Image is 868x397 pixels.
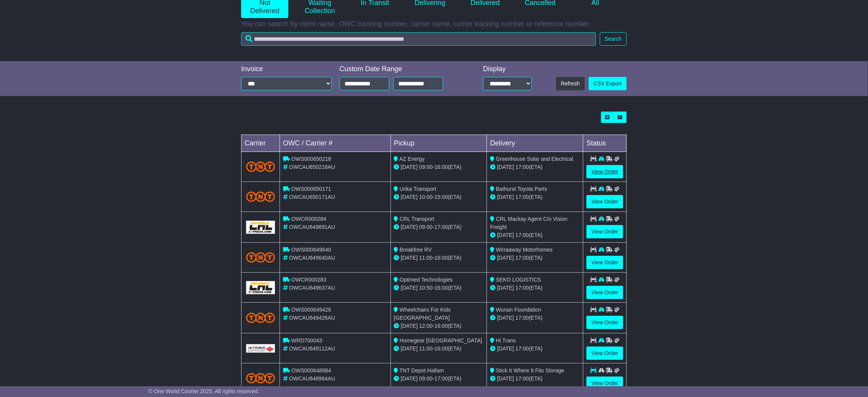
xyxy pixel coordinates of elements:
span: 17:00 [515,315,529,321]
a: View Order [586,225,623,239]
span: Bathurst Toyota Parts [496,186,547,192]
span: 11:00 [419,255,433,261]
span: 17:00 [515,255,529,261]
div: Display [483,65,532,73]
span: [DATE] [401,375,418,382]
span: Urika Transport [400,186,437,192]
span: [DATE] [401,323,418,329]
span: 16:00 [434,164,448,170]
span: OWS000649426 [292,307,331,313]
div: (ETA) [490,231,580,239]
span: 10:50 [419,285,433,291]
span: 17:00 [515,232,529,238]
span: Hi Trans [496,337,516,344]
a: View Order [586,256,623,269]
img: TNT_Domestic.png [246,313,275,323]
span: [DATE] [497,194,514,200]
span: OWS000649640 [292,247,331,253]
span: 17:00 [515,194,529,200]
img: TNT_Domestic.png [246,252,275,263]
span: [DATE] [401,164,418,170]
a: View Order [586,286,623,299]
div: - (ETA) [394,322,484,330]
a: View Order [586,316,623,329]
span: OWS000650218 [292,156,331,162]
span: OWCAU650171AU [289,194,335,200]
span: SEKO LOGISTICS [496,277,541,283]
td: Status [583,135,627,152]
span: [DATE] [497,255,514,261]
div: (ETA) [490,345,580,353]
span: 17:00 [515,285,529,291]
div: - (ETA) [394,163,484,171]
img: TNT_Domestic.png [246,192,275,202]
a: View Order [586,165,623,178]
button: Search [600,32,627,46]
td: Delivery [487,135,583,152]
img: GetCarrierServiceLogo [246,344,275,353]
td: Carrier [242,135,280,152]
span: 17:00 [515,164,529,170]
span: Wheelchairs For Kids [GEOGRAPHIC_DATA] [394,307,451,321]
span: 16:00 [434,345,448,352]
div: Invoice [241,65,332,73]
span: 17:00 [515,345,529,352]
div: (ETA) [490,375,580,383]
div: (ETA) [490,254,580,262]
span: OWCR000284 [292,216,326,222]
span: Wirraaway Motorhomes [496,247,553,253]
span: [DATE] [497,345,514,352]
span: OWS000648984 [292,367,331,374]
span: 12:00 [419,323,433,329]
span: OWCAU649637AU [289,285,335,291]
img: TNT_Domestic.png [246,162,275,172]
span: 16:00 [434,255,448,261]
span: [DATE] [401,194,418,200]
span: Stick It Where It Fits Storage [496,367,564,374]
td: Pickup [391,135,487,152]
span: [DATE] [497,315,514,321]
span: OWCAU649640AU [289,255,335,261]
span: © One World Courier 2025. All rights reserved. [149,388,260,394]
span: OWS000650171 [292,186,331,192]
div: (ETA) [490,314,580,322]
span: 11:00 [419,345,433,352]
span: [DATE] [401,255,418,261]
div: - (ETA) [394,284,484,292]
span: [DATE] [497,285,514,291]
span: 09:00 [419,164,433,170]
span: WRD700043 [292,337,322,344]
span: [DATE] [497,375,514,382]
div: - (ETA) [394,223,484,231]
span: OWCAU650218AU [289,164,335,170]
span: 10:00 [419,194,433,200]
span: 09:00 [419,224,433,230]
span: Optimed Technologies [400,277,453,283]
a: View Order [586,377,623,390]
img: GetCarrierServiceLogo [246,221,275,234]
div: - (ETA) [394,375,484,383]
div: - (ETA) [394,345,484,353]
img: GetCarrierServiceLogo [246,281,275,294]
span: 16:00 [434,285,448,291]
p: You can search by client name, OWC tracking number, carrier name, carrier tracking number or refe... [241,20,627,28]
span: [DATE] [401,285,418,291]
span: 17:00 [515,375,529,382]
img: TNT_Domestic.png [246,373,275,384]
span: OWCR000283 [292,277,326,283]
span: 17:00 [434,224,448,230]
span: 17:00 [434,375,448,382]
span: [DATE] [401,224,418,230]
span: Breakfree RV [400,247,432,253]
span: [DATE] [497,164,514,170]
span: Homegear [GEOGRAPHIC_DATA] [400,337,482,344]
span: 16:00 [434,323,448,329]
span: OWCAU649691AU [289,224,335,230]
span: Wunan Foundation [496,307,541,313]
a: View Order [586,195,623,209]
div: Custom Date Range [340,65,463,73]
span: 15:00 [434,194,448,200]
div: (ETA) [490,163,580,171]
span: TNT Depot Hallam [399,367,444,374]
a: View Order [586,347,623,360]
